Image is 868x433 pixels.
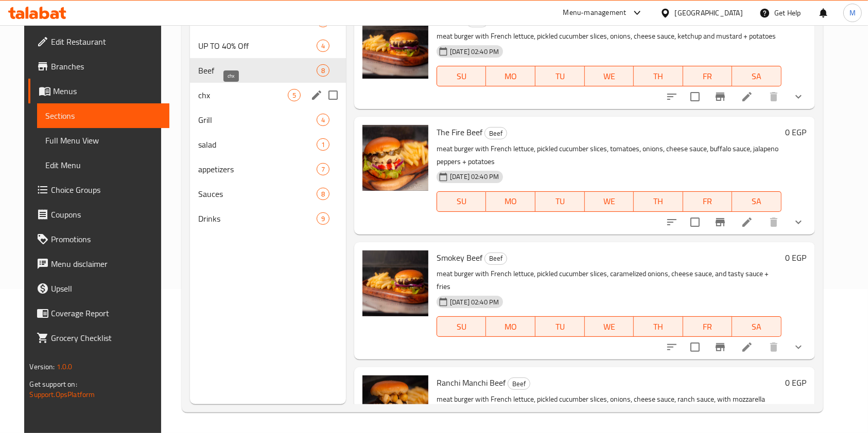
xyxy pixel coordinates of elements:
button: SA [732,66,782,86]
div: appetizers7 [190,157,346,182]
div: items [317,114,329,126]
a: Promotions [28,227,169,251]
span: Menu disclaimer [51,258,161,270]
a: Edit menu item [741,216,753,228]
span: Choice Groups [51,184,161,196]
button: show more [786,84,811,109]
span: WE [589,194,630,209]
span: Ranchi Manchi Beef [437,375,506,390]
div: Drinks9 [190,206,346,231]
span: [DATE] 02:40 PM [446,172,503,182]
span: 1 [317,140,329,150]
span: Upsell [51,282,161,295]
h6: 0 EGP [786,13,807,27]
button: sort-choices [659,84,684,109]
a: Edit menu item [741,91,753,103]
span: Coupons [51,208,161,221]
span: Smokey Beef [437,250,482,265]
span: FR [687,319,728,334]
span: Edit Restaurant [51,35,161,48]
div: salad1 [190,132,346,157]
span: MO [490,319,531,334]
span: 7 [317,165,329,174]
span: UP TO 40% Off [198,40,317,52]
span: SU [441,319,482,334]
span: Full Menu View [45,134,161,147]
span: Grill [198,114,317,126]
div: Beef8 [190,58,346,83]
span: 1.0.0 [57,360,73,373]
button: SU [437,191,486,212]
svg: Show Choices [792,216,805,228]
a: Edit Restaurant [28,29,169,54]
div: Grill4 [190,107,346,132]
button: MO [486,191,535,212]
div: items [317,188,329,200]
span: 8 [317,189,329,199]
span: Coverage Report [51,307,161,319]
div: UP TO 40% Off4 [190,33,346,58]
span: Branches [51,60,161,73]
button: SU [437,66,486,86]
svg: Show Choices [792,91,805,103]
a: Grocery Checklist [28,326,169,350]
button: Branch-specific-item [708,335,733,359]
span: Select to update [684,211,706,233]
span: TU [540,69,581,84]
div: Beef [484,127,507,139]
span: 5 [288,91,300,100]
div: Menu-management [563,7,627,19]
button: WE [585,66,634,86]
h6: 0 EGP [786,250,807,265]
a: Coverage Report [28,301,169,326]
span: 4 [317,41,329,51]
span: Get support on: [29,377,77,391]
span: 9 [317,214,329,224]
button: SU [437,316,486,337]
span: Sauces [198,188,317,200]
span: [DATE] 02:40 PM [446,297,503,307]
span: 8 [317,66,329,76]
span: SA [736,319,777,334]
span: TH [638,194,679,209]
a: Sections [37,103,169,128]
img: The Fire Beef [362,125,428,191]
button: TU [535,316,585,337]
span: M [849,7,856,19]
span: TH [638,69,679,84]
a: Coupons [28,202,169,227]
div: items [317,212,329,225]
button: TU [535,66,585,86]
span: Beef [485,128,507,139]
a: Edit menu item [741,341,753,353]
span: MO [490,69,531,84]
button: FR [683,316,733,337]
span: TH [638,319,679,334]
button: SA [732,191,782,212]
a: Upsell [28,276,169,301]
button: MO [486,66,535,86]
button: SA [732,316,782,337]
div: items [317,64,329,77]
a: Branches [28,54,169,79]
button: FR [683,66,733,86]
p: meat burger with French lettuce, pickled cucumber slices, tomatoes, onions, cheese sauce, buffalo... [437,142,781,168]
a: Support.OpsPlatform [29,388,95,401]
span: Grocery Checklist [51,332,161,344]
span: WE [589,319,630,334]
span: 4 [317,115,329,125]
span: Edit Menu [45,159,161,171]
span: Beef [198,64,317,77]
button: TH [634,316,683,337]
div: chx5edit [190,83,346,107]
span: Select to update [684,336,706,358]
div: salad [198,138,317,151]
button: delete [761,84,786,109]
span: Drinks [198,212,317,225]
button: show more [786,335,811,359]
button: WE [585,316,634,337]
div: Beef [508,377,530,390]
